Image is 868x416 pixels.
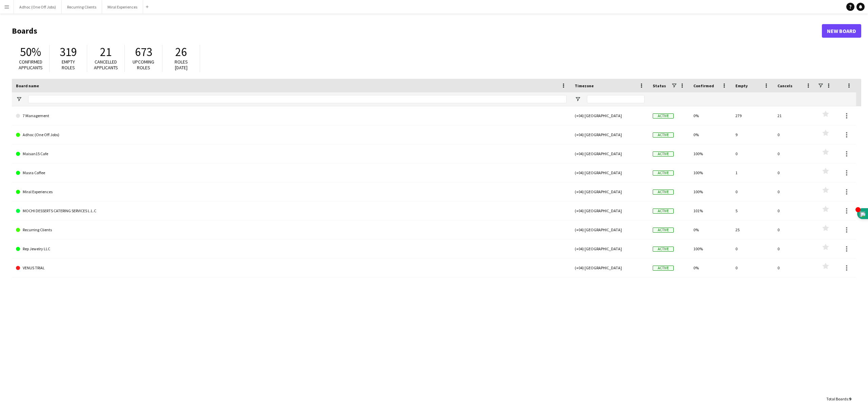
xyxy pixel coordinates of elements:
[62,59,75,71] span: Empty roles
[16,96,22,102] button: Open Filter Menu
[16,83,39,88] span: Board name
[689,201,731,220] div: 101%
[16,258,567,277] a: VENUS TRIAL
[16,163,567,182] a: Masra Coffee
[16,106,567,125] a: 7 Management
[571,182,649,201] div: (+04) [GEOGRAPHIC_DATA]
[653,83,666,88] span: Status
[575,96,581,102] button: Open Filter Menu
[16,220,567,239] a: Recurring Clients
[16,125,567,144] a: Adhoc (One Off Jobs)
[102,0,143,14] button: Miral Experiences
[571,239,649,258] div: (+04) [GEOGRAPHIC_DATA]
[575,83,594,88] span: Timezone
[16,144,567,163] a: Maisan15 Cafe
[689,144,731,163] div: 100%
[653,266,674,271] span: Active
[735,83,748,88] span: Empty
[731,258,773,277] div: 0
[693,83,714,88] span: Confirmed
[689,220,731,239] div: 0%
[653,209,674,214] span: Active
[773,258,815,277] div: 0
[731,201,773,220] div: 5
[731,220,773,239] div: 25
[849,396,851,401] span: 9
[28,95,567,103] input: Board name Filter Input
[773,163,815,182] div: 0
[653,170,674,176] span: Active
[689,239,731,258] div: 100%
[731,144,773,163] div: 0
[689,106,731,125] div: 0%
[773,201,815,220] div: 0
[20,44,41,59] span: 50%
[175,44,187,59] span: 26
[653,113,674,119] span: Active
[14,0,62,14] button: Adhoc (One Off Jobs)
[571,163,649,182] div: (+04) [GEOGRAPHIC_DATA]
[587,95,645,103] input: Timezone Filter Input
[19,59,43,71] span: Confirmed applicants
[773,182,815,201] div: 0
[689,182,731,201] div: 100%
[12,26,822,36] h1: Boards
[653,228,674,233] span: Active
[773,239,815,258] div: 0
[826,392,851,405] div: :
[175,59,188,71] span: Roles [DATE]
[773,220,815,239] div: 0
[133,59,154,71] span: Upcoming roles
[773,144,815,163] div: 0
[16,182,567,201] a: Miral Experiences
[731,182,773,201] div: 0
[62,0,102,14] button: Recurring Clients
[731,106,773,125] div: 279
[16,239,567,258] a: Rep Jewelry LLC
[731,125,773,144] div: 9
[94,59,118,71] span: Cancelled applicants
[689,163,731,182] div: 100%
[773,106,815,125] div: 21
[653,189,674,195] span: Active
[731,163,773,182] div: 1
[571,125,649,144] div: (+04) [GEOGRAPHIC_DATA]
[135,44,152,59] span: 673
[16,201,567,220] a: MOCHI DESSERTS CATERING SERVICES L.L.C
[571,106,649,125] div: (+04) [GEOGRAPHIC_DATA]
[653,132,674,138] span: Active
[826,396,848,401] span: Total Boards
[653,247,674,252] span: Active
[571,258,649,277] div: (+04) [GEOGRAPHIC_DATA]
[100,44,112,59] span: 21
[571,201,649,220] div: (+04) [GEOGRAPHIC_DATA]
[689,125,731,144] div: 0%
[571,220,649,239] div: (+04) [GEOGRAPHIC_DATA]
[731,239,773,258] div: 0
[773,125,815,144] div: 0
[60,44,77,59] span: 319
[822,24,861,38] a: New Board
[777,83,792,88] span: Cancels
[653,151,674,157] span: Active
[689,258,731,277] div: 0%
[571,144,649,163] div: (+04) [GEOGRAPHIC_DATA]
